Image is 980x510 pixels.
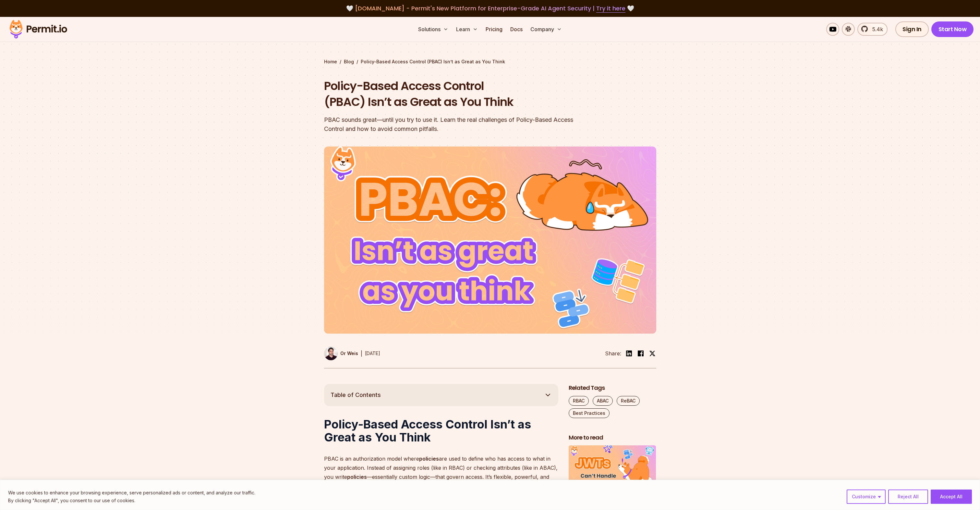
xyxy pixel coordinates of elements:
[605,350,621,357] li: Share:
[324,384,558,406] button: Table of Contents
[569,445,656,495] img: Why JWTs Can’t Handle AI Agent Access
[324,58,337,65] a: Home
[347,474,367,480] strong: policies
[596,4,625,13] a: Try it here
[324,454,558,491] p: PBAC is an authorization model where are used to define who has access to what in your applicatio...
[888,490,928,504] button: Reject All
[569,408,610,418] a: Best Practices
[528,23,564,36] button: Company
[324,78,573,110] h1: Policy-Based Access Control (PBAC) Isn’t as Great as You Think
[324,418,558,444] h1: Policy-Based Access Control Isn’t as Great as You Think
[569,384,656,392] h2: Related Tags
[324,347,358,360] a: Or Weis
[324,147,656,334] img: Policy-Based Access Control (PBAC) Isn’t as Great as You Think
[649,350,656,357] img: twitter
[847,490,886,504] button: Customize
[895,21,929,37] a: Sign In
[857,23,888,36] a: 5.4k
[569,434,656,442] h2: More to read
[617,396,640,406] a: ReBAC
[931,21,974,37] a: Start Now
[324,115,573,134] div: PBAC sounds great—until you try to use it. Learn the real challenges of Policy-Based Access Contr...
[340,350,358,357] p: Or Weis
[16,4,964,13] div: 🤍 🤍
[483,23,505,36] a: Pricing
[419,455,439,462] strong: policies
[569,396,589,406] a: RBAC
[324,347,338,360] img: Or Weis
[625,350,633,357] img: linkedin
[344,58,354,65] a: Blog
[637,350,645,357] img: facebook
[593,396,613,406] a: ABAC
[8,489,255,497] p: We use cookies to enhance your browsing experience, serve personalized ads or content, and analyz...
[508,23,525,36] a: Docs
[331,390,381,400] span: Table of Contents
[868,25,883,33] span: 5.4k
[324,58,656,65] div: / /
[6,18,70,40] img: Permit logo
[365,351,380,356] time: [DATE]
[416,23,451,36] button: Solutions
[355,4,625,12] span: [DOMAIN_NAME] - Permit's New Platform for Enterprise-Grade AI Agent Security |
[931,490,972,504] button: Accept All
[361,350,362,357] div: |
[8,497,255,504] p: By clicking "Accept All", you consent to our use of cookies.
[454,23,480,36] button: Learn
